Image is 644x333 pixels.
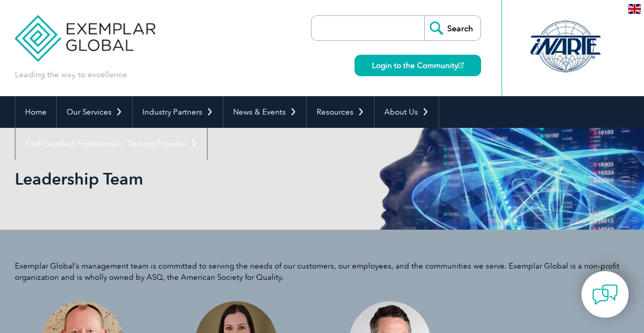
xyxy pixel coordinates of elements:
img: contact-chat.png [592,282,618,307]
input: Search [424,16,481,40]
p: Exemplar Global’s management team is committed to serving the needs of our customers, our employe... [15,260,630,283]
p: Leading the way to excellence [15,69,127,80]
a: News & Events [223,96,306,128]
a: Home [15,96,56,128]
h1: Leadership Team [15,169,408,189]
img: en [628,4,641,14]
a: Our Services [57,96,132,128]
a: Login to the Community [355,55,481,76]
a: Find Certified Professional / Training Provider [15,128,207,160]
img: open_square.png [458,62,464,68]
a: Industry Partners [133,96,223,128]
a: Resources [307,96,374,128]
a: About Us [375,96,439,128]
